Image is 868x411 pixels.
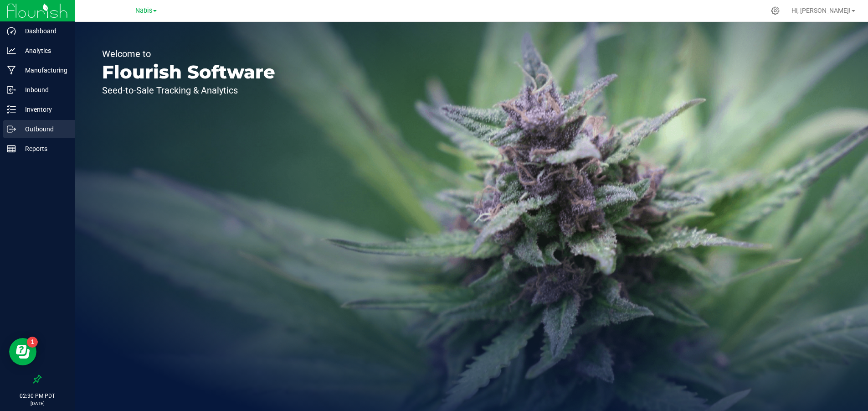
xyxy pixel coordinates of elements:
p: Reports [16,143,71,154]
iframe: Resource center unread badge [27,337,38,348]
span: Hi, [PERSON_NAME]! [791,7,851,14]
span: Nabis [135,7,152,15]
p: Dashboard [16,26,71,36]
p: [DATE] [4,400,71,407]
iframe: Resource center [9,338,36,365]
inline-svg: Analytics [7,46,16,55]
p: Outbound [16,124,71,135]
div: Manage settings [770,6,781,15]
p: 02:30 PM PDT [4,392,71,400]
inline-svg: Reports [7,144,16,153]
p: Analytics [16,45,71,56]
inline-svg: Dashboard [7,26,16,36]
p: Manufacturing [16,65,71,76]
inline-svg: Inbound [7,85,16,94]
p: Welcome to [102,49,275,58]
p: Seed-to-Sale Tracking & Analytics [102,86,275,95]
inline-svg: Manufacturing [7,66,16,75]
p: Inventory [16,104,71,115]
label: Pin the sidebar to full width on large screens [33,375,42,384]
inline-svg: Inventory [7,105,16,114]
p: Flourish Software [102,63,275,81]
inline-svg: Outbound [7,125,16,134]
p: Inbound [16,84,71,95]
